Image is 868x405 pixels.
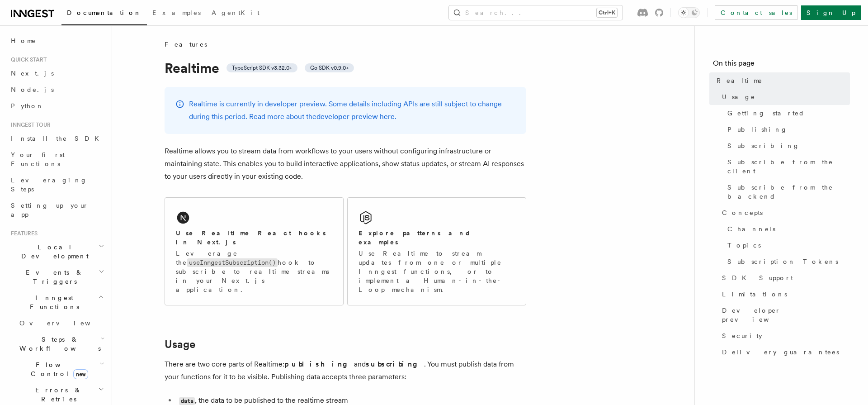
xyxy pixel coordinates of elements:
span: Your first Functions [11,151,65,167]
span: Leveraging Steps [11,176,87,193]
span: Events & Triggers [7,268,99,286]
a: Security [718,328,850,344]
a: Subscribing [724,138,850,154]
span: Inngest Functions [7,293,98,311]
a: Contact sales [715,5,797,20]
span: Setting up your app [11,202,89,218]
span: Developer preview [722,306,850,324]
span: Overview [19,319,113,327]
a: Next.js [7,65,106,81]
span: Install the SDK [11,135,104,142]
span: Subscribe from the client [727,157,850,176]
span: Concepts [722,208,763,217]
span: Flow Control [16,360,99,378]
span: Features [7,230,38,237]
span: Go SDK v0.9.0+ [310,64,349,71]
a: Home [7,33,106,49]
h4: On this page [713,58,850,72]
a: AgentKit [206,3,265,24]
code: data [179,397,195,405]
a: Subscription Tokens [724,253,850,270]
span: Home [11,36,36,45]
span: Topics [727,241,761,250]
span: Getting started [727,109,805,118]
a: Subscribe from the backend [724,179,850,205]
span: Next.js [11,70,54,77]
button: Search...Ctrl+K [449,5,623,20]
a: Channels [724,221,850,237]
button: Events & Triggers [7,264,106,290]
span: Steps & Workflows [16,335,101,353]
strong: publishing [284,360,354,368]
span: Security [722,331,762,340]
a: Delivery guarantees [718,344,850,360]
span: Subscribing [727,141,800,150]
button: Inngest Functions [7,290,106,315]
span: SDK Support [722,273,793,282]
a: Publishing [724,121,850,138]
span: Features [165,40,207,49]
p: Realtime allows you to stream data from workflows to your users without configuring infrastructur... [165,145,526,183]
p: Realtime is currently in developer preview. Some details including APIs are still subject to chan... [189,98,515,123]
span: Quick start [7,56,47,63]
span: Delivery guarantees [722,348,839,357]
a: Subscribe from the client [724,154,850,179]
a: Documentation [61,3,147,25]
span: Inngest tour [7,121,51,129]
a: Limitations [718,286,850,302]
span: Examples [152,9,201,16]
a: Realtime [713,72,850,89]
span: Publishing [727,125,788,134]
span: Subscription Tokens [727,257,838,266]
a: Getting started [724,105,850,121]
span: Channels [727,224,775,233]
a: Overview [16,315,106,331]
a: Install the SDK [7,130,106,147]
span: new [73,369,88,379]
button: Toggle dark mode [678,7,700,18]
a: Topics [724,237,850,253]
a: Usage [718,89,850,105]
a: Developer preview [718,302,850,328]
span: TypeScript SDK v3.32.0+ [232,64,292,71]
span: Errors & Retries [16,386,98,404]
a: Sign Up [801,5,861,20]
span: Limitations [722,290,787,299]
h2: Use Realtime React hooks in Next.js [176,229,332,247]
span: Local Development [7,243,99,261]
a: developer preview here [316,112,395,121]
a: Setting up your app [7,197,106,223]
span: Python [11,102,44,110]
h1: Realtime [165,60,526,76]
button: Local Development [7,239,106,264]
p: Leverage the hook to subscribe to realtime streams in your Next.js application. [176,249,332,294]
a: Concepts [718,205,850,221]
span: Realtime [717,76,763,85]
a: Usage [165,338,195,351]
a: Leveraging Steps [7,172,106,197]
button: Steps & Workflows [16,331,106,357]
p: There are two core parts of Realtime: and . You must publish data from your functions for it to b... [165,358,526,383]
a: Explore patterns and examplesUse Realtime to stream updates from one or multiple Inngest function... [347,197,526,305]
a: Your first Functions [7,147,106,172]
span: Subscribe from the backend [727,183,850,201]
a: Examples [147,3,206,24]
h2: Explore patterns and examples [359,229,515,247]
span: AgentKit [212,9,259,16]
a: Use Realtime React hooks in Next.jsLeverage theuseInngestSubscription()hook to subscribe to realt... [165,197,344,305]
a: Python [7,98,106,114]
a: SDK Support [718,270,850,286]
code: useInngestSubscription() [187,258,278,267]
kbd: Ctrl+K [597,8,617,17]
strong: subscribing [366,360,424,368]
button: Flow Controlnew [16,357,106,382]
p: Use Realtime to stream updates from one or multiple Inngest functions, or to implement a Human-in... [359,249,515,294]
span: Usage [722,92,755,101]
span: Documentation [67,9,142,16]
span: Node.js [11,86,54,93]
a: Node.js [7,81,106,98]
